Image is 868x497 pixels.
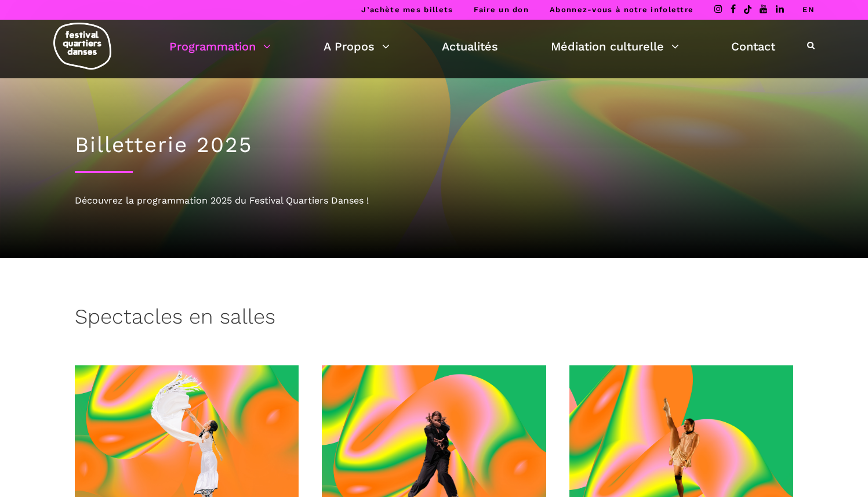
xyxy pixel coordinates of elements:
a: Abonnez-vous à notre infolettre [550,5,693,14]
h3: Spectacles en salles [75,304,275,333]
a: Contact [731,37,775,56]
img: logo-fqd-med [53,23,111,70]
a: A Propos [324,37,390,56]
a: Actualités [442,37,498,56]
a: Médiation culturelle [551,37,679,56]
a: J’achète mes billets [361,5,453,14]
a: Faire un don [474,5,529,14]
a: EN [802,5,815,14]
a: Programmation [169,37,271,56]
div: Découvrez la programmation 2025 du Festival Quartiers Danses ! [75,193,794,208]
h1: Billetterie 2025 [75,132,794,158]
